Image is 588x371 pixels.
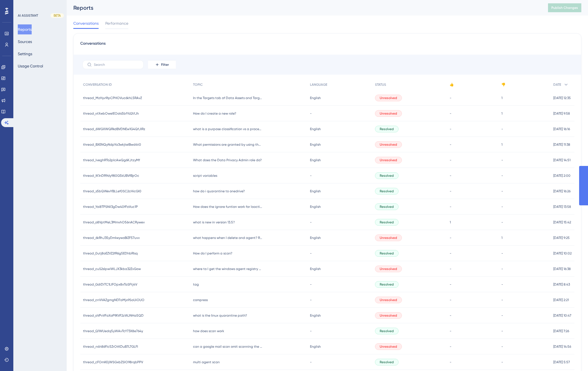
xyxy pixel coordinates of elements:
[501,344,503,349] span: -
[450,173,451,178] span: -
[450,82,454,87] span: 👍
[553,220,571,224] span: [DATE] 15:42
[553,236,570,240] span: [DATE] 9:25
[193,236,262,240] span: what happens when I delete and agent? Remove agent from agents screen?
[380,173,394,178] span: Resolved
[310,127,321,131] span: English
[161,62,169,67] span: Filter
[551,6,578,10] span: Publish Changes
[193,127,262,131] span: what is a purpose classification vs a process classification?
[380,205,394,209] span: Resolved
[83,142,141,147] span: thread_BXENQyNdpYa3wkjteIBwd4t0
[553,251,572,256] span: [DATE] 10:02
[501,82,506,87] span: 👎
[310,298,312,302] span: -
[501,267,503,271] span: -
[450,111,451,116] span: -
[83,313,144,318] span: thread_oVPvVFaXoP9XVF2zWJNHa5QD
[310,158,321,162] span: English
[18,61,43,71] button: Usage Control
[501,127,503,131] span: -
[310,189,321,193] span: English
[380,142,397,147] span: Unresolved
[83,298,144,302] span: thread_cnVVAZgmgND7aMjx9SaUiOUO
[450,189,451,193] span: -
[501,329,503,333] span: -
[18,49,32,59] button: Settings
[553,111,570,116] span: [DATE] 9:58
[310,111,312,116] span: -
[501,282,503,287] span: -
[83,173,139,178] span: thread_IK1nDR9dy980G5kUBVfBjrOc
[450,96,451,100] span: -
[193,142,262,147] span: What permissions are granted by using the compliance admin role?
[501,313,503,318] span: -
[501,189,503,193] span: -
[553,96,571,100] span: [DATE] 12:35
[553,142,570,147] span: [DATE] 11:38
[553,158,571,162] span: [DATE] 14:51
[380,298,397,302] span: Unresolved
[501,111,502,116] span: 1
[565,349,581,366] iframe: UserGuiding AI Assistant Launcher
[380,220,394,224] span: Resolved
[310,313,321,318] span: English
[310,96,321,100] span: English
[83,329,143,333] span: thread_Q1WUedq5yWAvTcY73X8e764y
[310,251,312,256] span: -
[380,313,397,318] span: Unresolved
[450,329,451,333] span: -
[553,329,569,333] span: [DATE] 7:26
[553,82,561,87] span: DATE
[310,282,312,287] span: -
[73,4,534,12] div: Reports
[450,142,451,147] span: -
[83,96,142,100] span: thread_MzHyv9lpCPHOVuc6khL5RAvZ
[310,236,321,240] span: English
[193,267,262,271] span: where to I get the windows agent registry file for SDM?
[553,189,571,193] span: [DATE] 16:26
[450,313,451,318] span: -
[83,82,112,87] span: CONVERSATION ID
[380,360,394,364] span: Resolved
[193,158,262,162] span: What does the Data Privacy Admin role do?
[450,205,451,209] span: -
[310,329,312,333] span: -
[380,189,394,193] span: Resolved
[450,282,451,287] span: -
[105,20,128,27] span: Performance
[450,158,451,162] span: -
[193,344,262,349] span: can a google mail scan omit scanning the trash folder?
[553,282,570,287] span: [DATE] 8:43
[80,40,106,50] span: Conversations
[380,329,394,333] span: Resolved
[450,127,451,131] span: -
[310,220,312,224] span: -
[501,96,502,100] span: 1
[553,127,570,131] span: [DATE] 16:16
[193,111,236,116] span: How do I create a new role?
[18,13,38,18] div: AI ASSISTANT
[193,298,208,302] span: compress
[380,158,397,162] span: Unresolved
[51,13,64,18] div: BETA
[501,173,503,178] span: -
[310,142,321,147] span: English
[310,344,321,349] span: English
[310,360,312,364] span: -
[380,251,394,256] span: Resolved
[83,189,141,193] span: thread_s5bQWevYBLLef0SC2cHicGI0
[450,298,451,302] span: -
[310,173,312,178] span: -
[553,267,571,271] span: [DATE] 16:38
[83,127,145,131] span: thread_6WGXWQRkdBVDNEw1G4QfJIRz
[193,173,217,178] span: script variables
[83,360,143,364] span: thread_cFOmK0jWSGxbZSlO98rqbPPV
[380,236,397,240] span: Unresolved
[310,267,321,271] span: English
[553,173,571,178] span: [DATE] 2:00
[193,189,245,193] span: how do i quarantine to onedrive?
[83,158,140,162] span: thread_IveghRTo2pIcAwQg6KJtzyMf
[83,267,141,271] span: thread_cuS2slpwiWLJX3kba32ZvGow
[193,220,235,224] span: what is new in version 13.5?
